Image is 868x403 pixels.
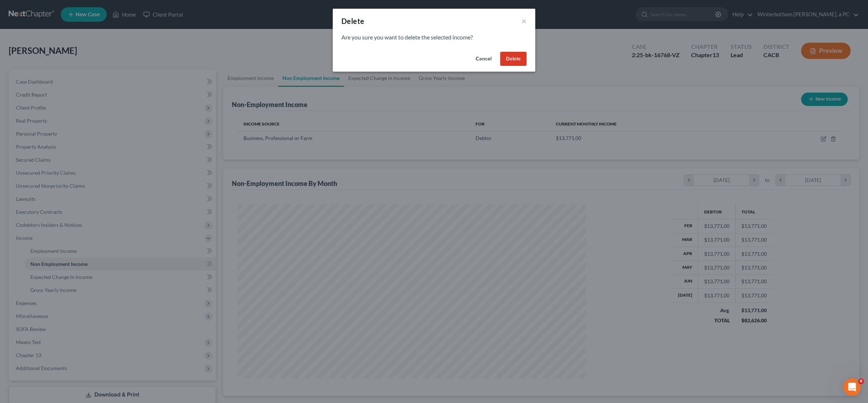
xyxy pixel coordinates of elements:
button: Delete [500,52,527,66]
p: Are you sure you want to delete the selected income? [341,33,527,42]
div: Delete [341,16,364,26]
button: Cancel [470,52,497,66]
iframe: Intercom live chat [843,378,861,396]
span: 6 [858,378,864,384]
button: × [522,17,527,25]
